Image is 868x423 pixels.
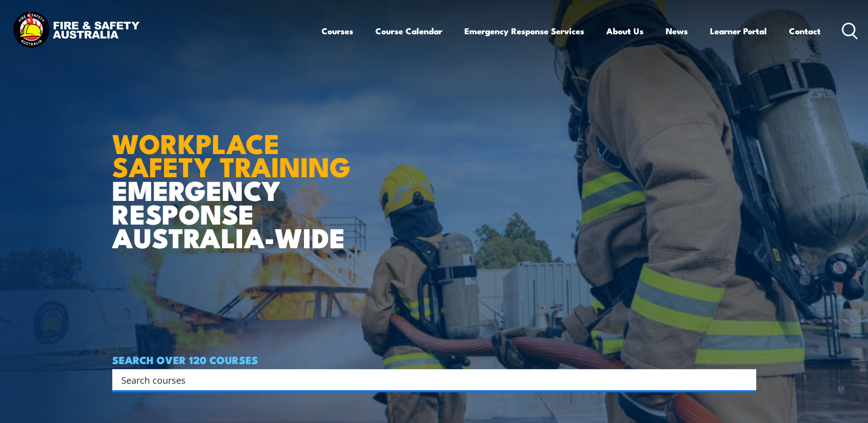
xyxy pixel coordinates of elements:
a: Emergency Response Services [464,18,584,44]
h1: EMERGENCY RESPONSE AUSTRALIA-WIDE [112,106,358,249]
a: Courses [322,18,353,44]
a: About Us [606,18,644,44]
a: News [666,18,688,44]
strong: WORKPLACE SAFETY TRAINING [112,121,351,187]
h4: SEARCH OVER 120 COURSES [112,354,756,365]
a: Learner Portal [710,18,767,44]
a: Contact [789,18,821,44]
button: Search magnifier button [739,373,753,387]
input: Search input [121,372,734,387]
a: Course Calendar [375,18,442,44]
form: Search form [123,373,736,387]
